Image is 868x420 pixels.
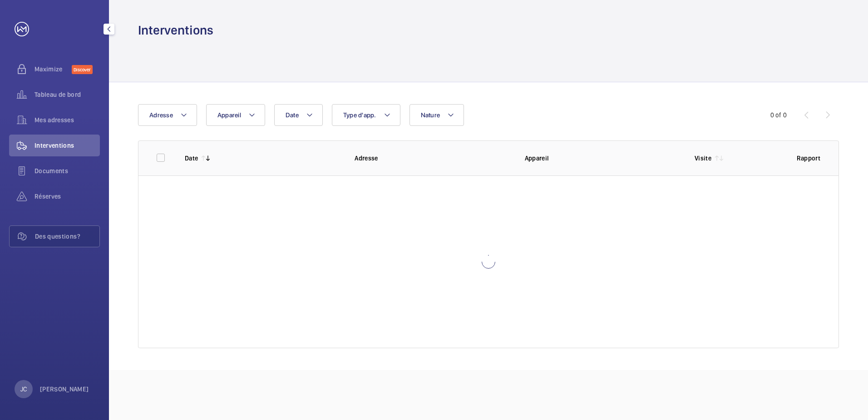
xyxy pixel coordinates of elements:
button: Appareil [206,104,265,126]
p: JC [20,385,27,394]
button: Nature [409,104,464,126]
span: Nature [421,111,440,119]
span: Adresse [149,111,173,119]
div: 0 of 0 [770,110,787,120]
span: Réserves [35,192,100,201]
span: Tableau de bord [35,90,100,99]
span: Type d'app. [343,111,376,119]
button: Adresse [138,104,197,126]
span: Mes adresses [35,115,100,125]
span: Maximize [35,65,72,74]
span: Interventions [35,141,100,150]
span: Date [286,111,299,119]
span: Appareil [217,111,241,119]
button: Date [274,104,323,126]
p: Date [185,154,198,163]
p: Adresse [355,154,510,163]
h1: Interventions [138,22,213,39]
p: Appareil [525,154,680,163]
p: Visite [695,154,711,163]
p: [PERSON_NAME] [40,385,89,394]
span: Documents [35,166,100,175]
p: Rapport [797,154,820,163]
span: Des questions? [35,232,99,241]
button: Type d'app. [332,104,400,126]
span: Discover [72,65,93,74]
